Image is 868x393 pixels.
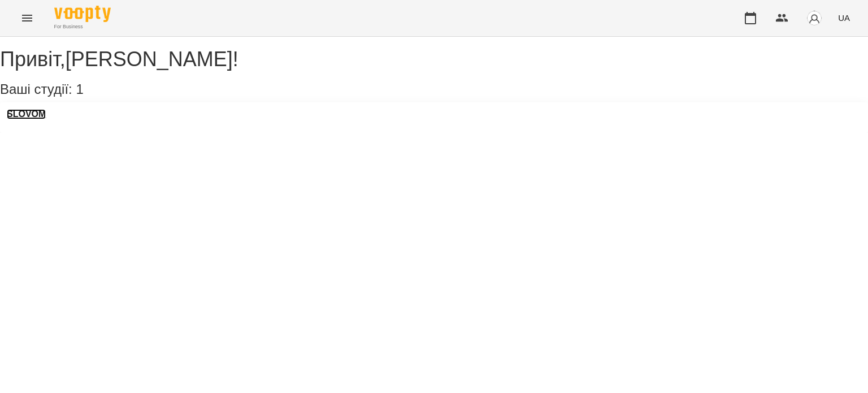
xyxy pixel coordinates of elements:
[838,12,850,24] span: UA
[14,5,41,32] button: Menu
[7,109,46,119] a: SLOVOM
[76,81,83,97] span: 1
[54,23,111,31] span: For Business
[834,7,854,28] button: UA
[806,10,822,26] img: avatar_s.png
[54,6,111,22] img: Voopty Logo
